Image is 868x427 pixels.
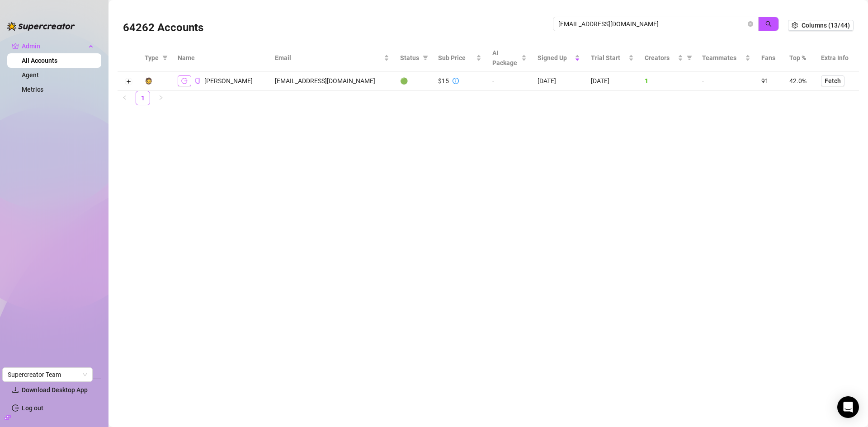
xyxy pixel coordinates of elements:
span: logout [181,78,188,84]
img: logo-BBDzfeDw.svg [7,22,75,31]
button: Fetch [821,75,844,86]
span: filter [162,55,168,61]
th: Extra Info [816,44,859,72]
span: [PERSON_NAME] [204,77,253,84]
span: copy [195,78,201,84]
button: left [118,91,132,105]
a: Metrics [22,86,43,93]
th: Teammates [697,44,756,72]
span: Creators [645,53,676,63]
span: - [702,77,704,84]
a: All Accounts [22,57,57,64]
span: Signed Up [538,53,573,63]
span: download [12,386,19,394]
span: Fetch [825,77,841,84]
span: filter [421,51,430,65]
span: Download Desktop App [22,386,88,394]
span: 91 [761,77,769,84]
span: setting [792,22,798,28]
span: filter [423,55,428,61]
a: Log out [22,404,43,412]
span: Columns (13/44) [802,22,850,29]
a: Agent [22,71,39,79]
button: Columns (13/44) [788,20,854,31]
span: search [765,21,772,27]
li: Next Page [154,91,168,105]
span: Trial Start [591,53,626,63]
span: 🟢 [400,77,408,84]
span: filter [685,51,694,65]
th: Creators [639,44,697,72]
h3: 64262 Accounts [123,21,203,35]
th: Signed Up [532,44,585,72]
button: logout [178,75,191,86]
div: 🧔 [145,76,152,86]
th: Name [172,44,269,72]
td: [DATE] [532,72,585,91]
th: Fans [756,44,784,72]
button: Copy Account UID [195,78,201,84]
li: 1 [136,91,150,105]
button: Expand row [125,78,132,85]
li: Previous Page [118,91,132,105]
span: Supercreator Team [8,368,87,381]
div: $15 [438,76,449,86]
span: AI Package [492,48,519,68]
td: [DATE] [585,72,639,91]
th: AI Package [487,44,532,72]
span: 42.0% [789,77,807,84]
span: Admin [22,39,86,53]
span: build [5,414,11,421]
th: Email [269,44,395,72]
input: Search by UID / Name / Email / Creator Username [558,19,746,29]
span: Email [275,53,382,63]
button: right [154,91,168,105]
span: left [122,95,127,100]
td: [EMAIL_ADDRESS][DOMAIN_NAME] [269,72,395,91]
span: filter [160,51,170,65]
th: Trial Start [585,44,639,72]
td: - [487,72,532,91]
span: Type [145,53,159,63]
button: close-circle [748,21,753,27]
th: Sub Price [433,44,487,72]
span: right [158,95,164,100]
span: 1 [645,77,648,84]
span: crown [12,42,19,50]
span: Teammates [702,53,743,63]
span: filter [687,55,692,61]
th: Top % [784,44,816,72]
span: Sub Price [438,53,474,63]
div: Open Intercom Messenger [837,396,859,418]
span: Status [400,53,419,63]
span: info-circle [453,78,459,84]
a: 1 [136,91,150,105]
